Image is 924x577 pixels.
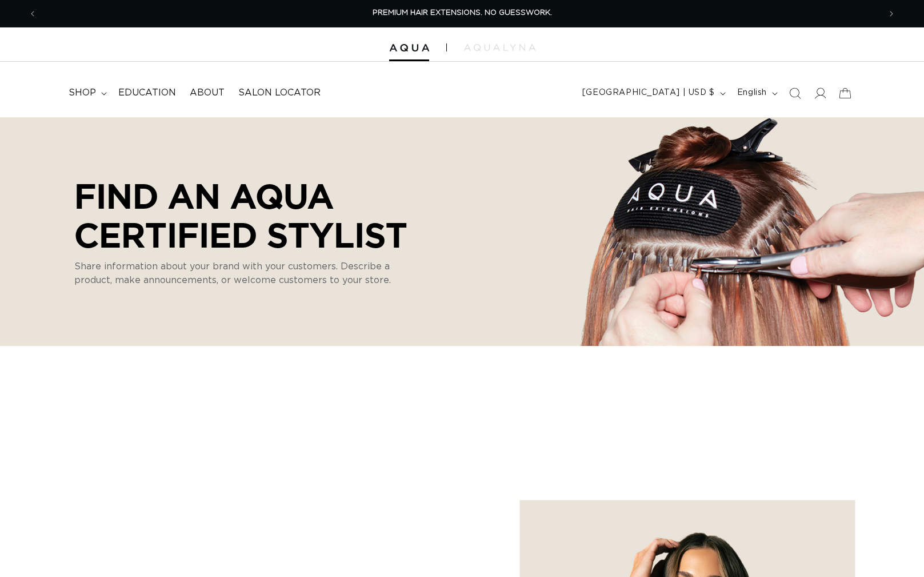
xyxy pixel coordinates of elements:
p: Share information about your brand with your customers. Describe a product, make announcements, o... [74,260,406,287]
span: PREMIUM HAIR EXTENSIONS. NO GUESSWORK. [373,9,552,17]
summary: Search [782,81,807,106]
a: Education [111,80,183,106]
button: Next announcement [879,3,904,25]
img: Aqua Hair Extensions [389,44,429,52]
span: English [737,87,767,99]
img: aqualyna.com [464,44,535,51]
span: shop [69,87,96,99]
span: [GEOGRAPHIC_DATA] | USD $ [582,87,715,99]
button: Previous announcement [20,3,45,25]
a: About [183,80,231,106]
span: Salon Locator [238,87,321,99]
span: Education [118,87,176,99]
p: Find an AQUA Certified Stylist [74,176,423,254]
a: Salon Locator [231,80,327,106]
button: [GEOGRAPHIC_DATA] | USD $ [575,82,730,104]
summary: shop [62,80,111,106]
button: English [730,82,782,104]
span: About [190,87,225,99]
